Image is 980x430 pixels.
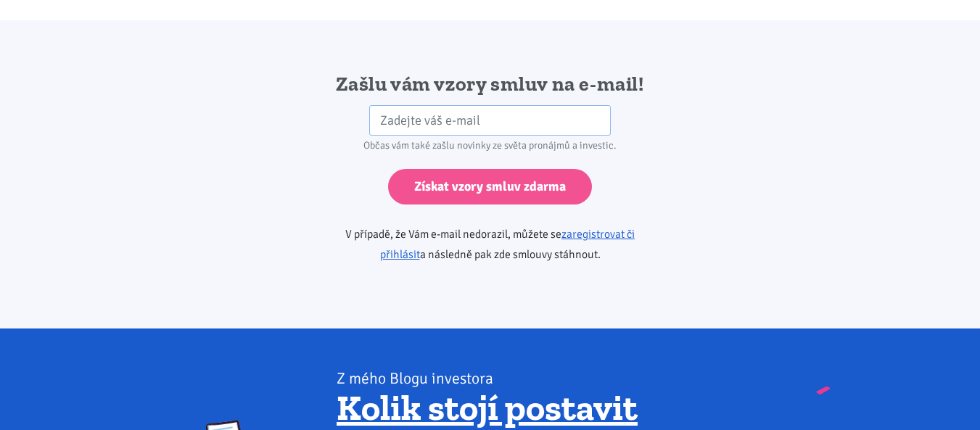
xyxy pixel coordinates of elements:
div: Občas vám také zašlu novinky ze světa pronájmů a investic. [304,136,676,156]
input: Zadejte váš e-mail [369,105,611,136]
h2: Zašlu vám vzory smluv na e-mail! [304,71,676,97]
p: V případě, že Vám e-mail nedorazil, můžete se a následně pak zde smlouvy stáhnout. [304,224,676,265]
input: Získat vzory smluv zdarma [388,169,592,204]
div: Z mého Blogu investora [337,368,774,389]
